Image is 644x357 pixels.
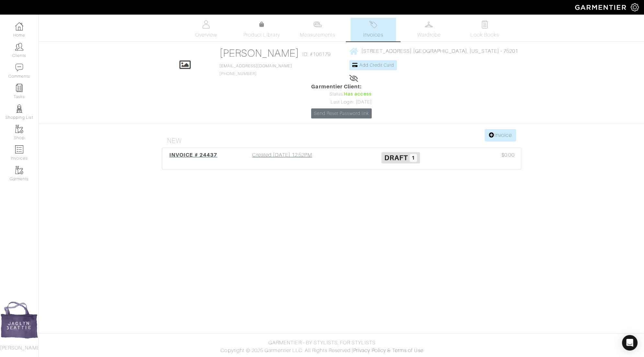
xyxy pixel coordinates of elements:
span: Garmentier Client: [311,83,371,91]
span: 1 [410,154,417,162]
span: Wardrobe [417,31,441,39]
img: dashboard-icon-dbcd8f5a0b271acd01030246c82b418ddd0df26cd7fceb0bd07c9910d44c42f6.png [15,22,23,30]
span: Add Credit Card [359,62,394,68]
h4: New [167,137,521,145]
span: Look Books [470,31,499,39]
span: [PHONE_NUMBER] [220,64,292,76]
a: INVOICE # 24437 Created [DATE] 12:52PM Draft 1 $0.00 [162,148,521,170]
a: Wardrobe [406,18,452,41]
img: todo-9ac3debb85659649dc8f770b8b6100bb5dab4b48dedcbae339e5042a72dfd3cc.svg [480,20,489,28]
a: [STREET_ADDRESS] [GEOGRAPHIC_DATA], [US_STATE] - 75201 [349,47,518,55]
a: Add Credit Card [349,60,397,70]
img: garments-icon-b7da505a4dc4fd61783c78ac3ca0ef83fa9d6f193b1c9dc38574b1d14d53ca28.png [15,166,23,174]
span: $0.00 [502,151,514,159]
img: clients-icon-6bae9207a08558b7cb47a8932f037763ab4055f8c8b6bfacd5dc20c3e0201464.png [15,43,23,51]
span: Invoices [363,31,383,39]
a: [EMAIL_ADDRESS][DOMAIN_NAME] [220,64,292,68]
span: ID: #106179 [302,50,331,58]
span: [STREET_ADDRESS] [GEOGRAPHIC_DATA], [US_STATE] - 75201 [361,48,518,54]
div: Status: [311,91,371,98]
img: stylists-icon-eb353228a002819b7ec25b43dbf5f0378dd9e0616d9560372ff212230b889e62.png [15,105,23,113]
img: gear-icon-white-bd11855cb880d31180b6d7d6211b90ccbf57a29d726f0c71d8c61bd08dd39cc2.png [631,3,639,11]
img: garmentier-logo-header-white-b43fb05a5012e4ada735d5af1a66efaba907eab6374d6393d1fbf88cb4ef424d.png [572,2,631,13]
img: orders-icon-0abe47150d42831381b5fb84f609e132dff9fe21cb692f30cb5eec754e2cba89.png [15,145,23,153]
a: [PERSON_NAME] [220,47,299,59]
a: Overview [183,18,229,41]
div: Created [DATE] 12:52PM [223,151,342,166]
span: INVOICE # 24437 [169,152,217,158]
span: Draft [384,154,408,162]
span: Copyright © 2025 Garmentier LLC. All Rights Reserved. [220,348,352,353]
div: Last Login: [DATE] [311,99,371,106]
img: reminder-icon-8004d30b9f0a5d33ae49ab947aed9ed385cf756f9e5892f1edd6e32f2345188e.png [15,84,23,92]
img: basicinfo-40fd8af6dae0f16599ec9e87c0ef1c0a1fdea2edbe929e3d69a839185d80c458.svg [202,20,210,28]
a: Privacy Policy & Terms of Use [353,348,423,353]
img: wardrobe-487a4870c1b7c33e795ec22d11cfc2ed9d08956e64fb3008fe2437562e282088.svg [425,20,433,28]
div: Open Intercom Messenger [622,335,638,351]
a: Measurements [295,18,340,41]
img: orders-27d20c2124de7fd6de4e0e44c1d41de31381a507db9b33961299e4e07d508b8c.svg [369,20,377,28]
a: Invoices [351,18,396,41]
img: garments-icon-b7da505a4dc4fd61783c78ac3ca0ef83fa9d6f193b1c9dc38574b1d14d53ca28.png [15,125,23,133]
a: Product Library [239,21,284,39]
span: Overview [195,31,217,39]
a: Invoice [485,129,516,141]
span: Measurements [300,31,335,39]
a: Look Books [462,18,507,41]
span: Product Library [243,31,280,39]
img: measurements-466bbee1fd09ba9460f595b01e5d73f9e2bff037440d3c8f018324cb6cdf7a4a.svg [313,20,322,28]
img: comment-icon-a0a6a9ef722e966f86d9cbdc48e553b5cf19dbc54f86b18d962a5391bc8f6eb6.png [15,63,23,72]
a: Send Reset Password link [311,108,371,118]
span: Has access [344,91,372,98]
